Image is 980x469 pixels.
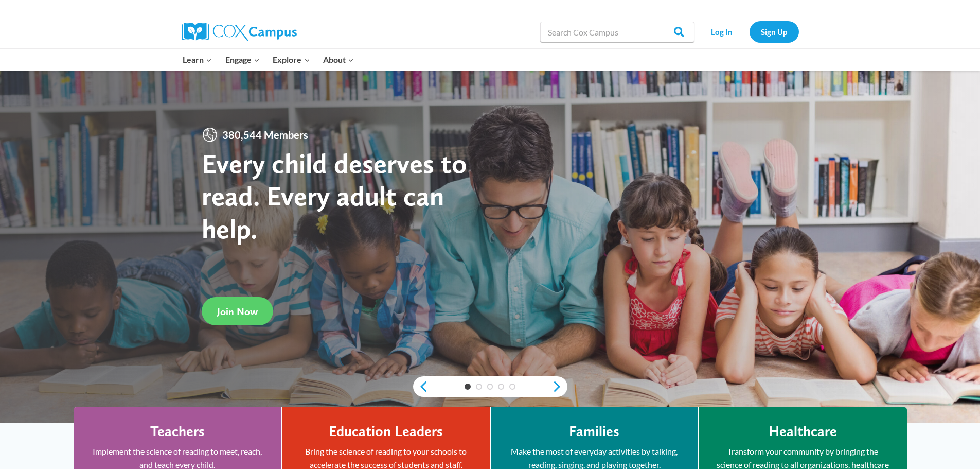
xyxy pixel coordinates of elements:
[769,423,837,440] h4: Healthcare
[329,423,443,440] h4: Education Leaders
[552,380,567,393] a: next
[476,384,482,390] a: 2
[150,423,205,440] h4: Teachers
[225,53,260,66] span: Engage
[498,384,504,390] a: 4
[413,376,567,397] div: content slider buttons
[487,384,493,390] a: 3
[323,53,354,66] span: About
[202,297,273,325] a: Join Now
[509,384,515,390] a: 5
[183,53,212,66] span: Learn
[182,23,297,41] img: Cox Campus
[202,147,467,245] strong: Every child deserves to read. Every adult can help.
[540,22,694,42] input: Search Cox Campus
[569,423,619,440] h4: Families
[217,305,258,318] span: Join Now
[700,21,799,42] nav: Secondary Navigation
[700,21,744,42] a: Log In
[413,380,429,393] a: previous
[273,53,310,66] span: Explore
[218,127,312,143] span: 380,544 Members
[465,384,471,390] a: 1
[176,49,361,71] nav: Primary Navigation
[750,21,799,42] a: Sign Up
